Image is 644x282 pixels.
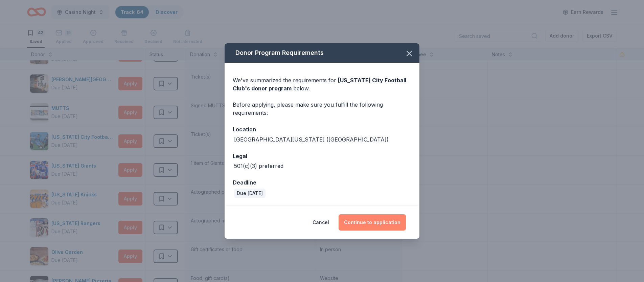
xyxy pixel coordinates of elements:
[225,43,419,63] div: Donor Program Requirements
[233,152,411,160] div: Legal
[234,189,266,198] div: Due [DATE]
[339,214,406,231] button: Continue to application
[233,76,411,92] div: We've summarized the requirements for below.
[313,214,329,231] button: Cancel
[234,162,283,170] div: 501(c)(3) preferred
[233,125,411,134] div: Location
[233,178,411,187] div: Deadline
[234,135,389,144] div: [GEOGRAPHIC_DATA][US_STATE] ([GEOGRAPHIC_DATA])
[233,101,411,117] div: Before applying, please make sure you fulfill the following requirements:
